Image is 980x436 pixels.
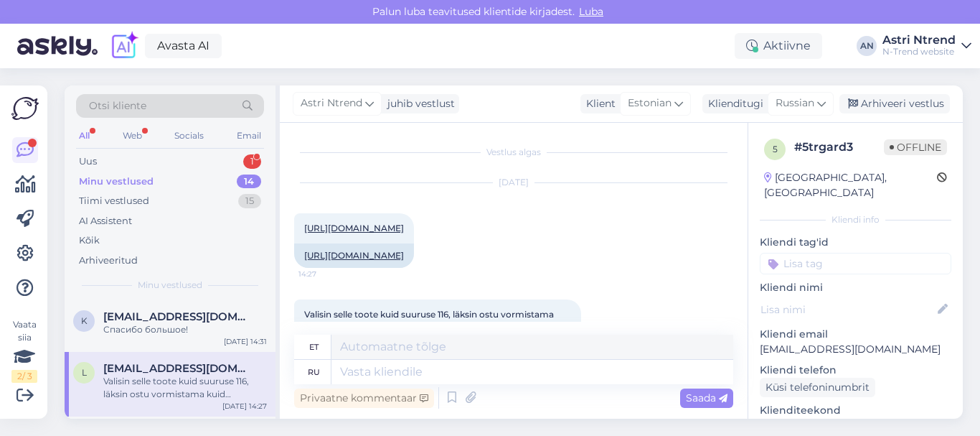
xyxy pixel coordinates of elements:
div: Email [234,126,264,145]
div: [DATE] 14:27 [222,401,267,412]
span: Estonian [628,96,672,111]
span: l [82,367,87,378]
div: Kliendi info [760,213,951,226]
input: Lisa tag [760,253,951,274]
div: AN [857,36,877,56]
div: Vaata siia [11,318,37,383]
div: 2 / 3 [11,370,37,383]
div: [GEOGRAPHIC_DATA], [GEOGRAPHIC_DATA] [764,170,937,200]
span: Offline [884,139,947,155]
div: Klient [580,96,616,111]
div: Kõik [79,233,100,248]
a: Avasta AI [145,34,222,58]
div: Privaatne kommentaar [294,389,434,408]
span: Luba [575,5,608,18]
img: Askly Logo [11,97,39,120]
div: All [76,126,93,145]
div: 1 [243,154,261,169]
span: Valisin selle toote kuid suuruse 116, läksin ostu vormistama kuid kogemata lahkusin lehekõljelt, ... [304,309,562,345]
div: AI Assistent [79,214,132,228]
div: et [309,335,319,359]
div: # 5trgard3 [794,139,884,156]
img: explore-ai [109,31,139,61]
div: [DATE] [294,176,733,189]
span: Minu vestlused [138,279,202,292]
input: Lisa nimi [760,302,935,317]
p: Kliendi email [760,327,951,342]
a: [URL][DOMAIN_NAME] [304,223,404,233]
div: Web [120,126,145,145]
a: Astri NtrendN-Trend website [882,34,971,57]
div: Спасибо большое! [103,323,267,336]
span: Saada [686,391,727,404]
div: Aktiivne [735,33,822,59]
div: [DATE] 14:31 [224,336,267,347]
div: Arhiveeri vestlus [839,94,950,113]
span: k [81,315,88,326]
div: Valisin selle toote kuid suuruse 116, läksin ostu vormistama kuid kogemata lahkusin lehekõljelt, ... [103,375,267,401]
div: Tiimi vestlused [79,194,149,208]
a: [URL][DOMAIN_NAME] [304,250,404,261]
div: Vestlus algas [294,146,733,159]
div: Klienditugi [702,96,763,111]
div: ru [308,360,320,384]
p: Kliendi tag'id [760,235,951,250]
span: kotjka@gmail.com [103,310,253,323]
p: Kliendi telefon [760,363,951,378]
div: Minu vestlused [79,175,154,189]
span: 5 [773,144,778,154]
span: leemet.aet@gmail.com [103,362,253,375]
span: Russian [776,96,814,111]
div: Astri Ntrend [882,34,956,46]
div: juhib vestlust [382,96,455,111]
div: Arhiveeritud [79,254,138,268]
div: N-Trend website [882,46,956,57]
span: Astri Ntrend [301,96,362,111]
div: 15 [238,194,261,208]
p: Klienditeekond [760,403,951,418]
div: 14 [237,175,261,189]
p: [EMAIL_ADDRESS][DOMAIN_NAME] [760,342,951,357]
span: 14:27 [298,269,352,279]
span: Otsi kliente [89,98,146,113]
div: Socials [171,126,207,145]
div: Küsi telefoninumbrit [760,378,875,397]
div: Uus [79,154,97,169]
p: Kliendi nimi [760,280,951,295]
